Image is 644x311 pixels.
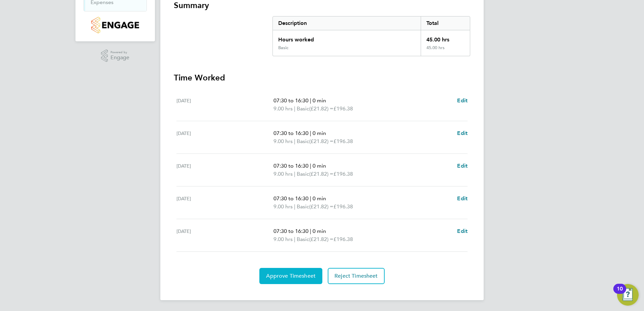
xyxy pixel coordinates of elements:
div: Total [421,16,470,30]
span: | [310,97,311,104]
span: Engage [110,55,129,61]
span: 9.00 hrs [273,138,293,144]
span: Edit [457,195,468,202]
a: Edit [457,227,468,235]
span: 9.00 hrs [273,171,293,177]
span: 0 min [313,163,326,169]
div: Hours worked [273,30,421,45]
div: 45.00 hrs [421,30,470,45]
span: Basic [297,137,309,145]
span: Edit [457,228,468,234]
span: Basic [297,203,309,211]
a: Go to home page [84,17,147,33]
a: Edit [457,129,468,137]
span: Powered by [110,49,129,55]
div: [DATE] [176,162,273,178]
span: | [294,203,295,210]
span: Reject Timesheet [334,273,378,279]
span: Basic [297,235,309,243]
span: | [310,195,311,202]
span: (£21.82) = [309,138,333,144]
span: 0 min [313,195,326,202]
span: Basic [297,105,309,113]
span: £196.38 [333,236,353,242]
span: 0 min [313,228,326,234]
span: 9.00 hrs [273,105,293,112]
div: Basic [278,45,288,50]
span: 07:30 to 16:30 [273,130,309,136]
span: £196.38 [333,138,353,144]
span: Edit [457,97,468,104]
span: 07:30 to 16:30 [273,163,309,169]
span: | [294,105,295,112]
span: 0 min [313,130,326,136]
button: Open Resource Center, 10 new notifications [617,284,639,306]
button: Approve Timesheet [259,268,322,284]
span: | [310,228,311,234]
span: (£21.82) = [309,171,333,177]
span: | [294,236,295,242]
span: 07:30 to 16:30 [273,228,309,234]
div: [DATE] [176,129,273,145]
h3: Time Worked [174,72,470,83]
span: 07:30 to 16:30 [273,195,309,202]
div: [DATE] [176,195,273,211]
span: 07:30 to 16:30 [273,97,309,104]
a: Edit [457,97,468,105]
a: Edit [457,195,468,203]
span: Edit [457,130,468,136]
span: | [294,171,295,177]
a: Powered byEngage [101,49,130,62]
span: (£21.82) = [309,105,333,112]
div: [DATE] [176,97,273,113]
div: [DATE] [176,227,273,243]
span: £196.38 [333,171,353,177]
span: Approve Timesheet [266,273,316,279]
span: | [310,163,311,169]
span: £196.38 [333,105,353,112]
span: Basic [297,170,309,178]
span: | [310,130,311,136]
span: £196.38 [333,203,353,210]
span: (£21.82) = [309,236,333,242]
button: Reject Timesheet [328,268,385,284]
div: Description [273,16,421,30]
span: (£21.82) = [309,203,333,210]
span: 9.00 hrs [273,236,293,242]
span: Edit [457,163,468,169]
div: 10 [617,289,623,298]
div: Summary [272,16,470,56]
span: | [294,138,295,144]
span: 9.00 hrs [273,203,293,210]
span: 0 min [313,97,326,104]
img: countryside-properties-logo-retina.png [91,17,139,33]
a: Edit [457,162,468,170]
div: 45.00 hrs [421,45,470,56]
